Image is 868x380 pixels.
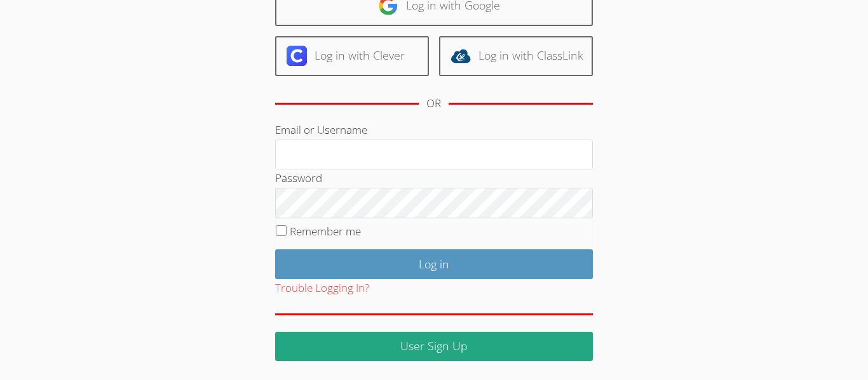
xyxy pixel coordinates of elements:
div: OR [426,95,441,113]
img: clever-logo-6eab21bc6e7a338710f1a6ff85c0baf02591cd810cc4098c63d3a4b26e2feb20.svg [287,46,307,66]
img: classlink-logo-d6bb404cc1216ec64c9a2012d9dc4662098be43eaf13dc465df04b49fa7ab582.svg [451,46,471,66]
label: Email or Username [275,122,367,137]
input: Log in [275,249,593,279]
button: Trouble Logging In? [275,279,369,298]
a: User Sign Up [275,332,593,362]
label: Remember me [290,224,361,239]
a: Log in with ClassLink [439,36,593,76]
label: Password [275,171,322,185]
a: Log in with Clever [275,36,429,76]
